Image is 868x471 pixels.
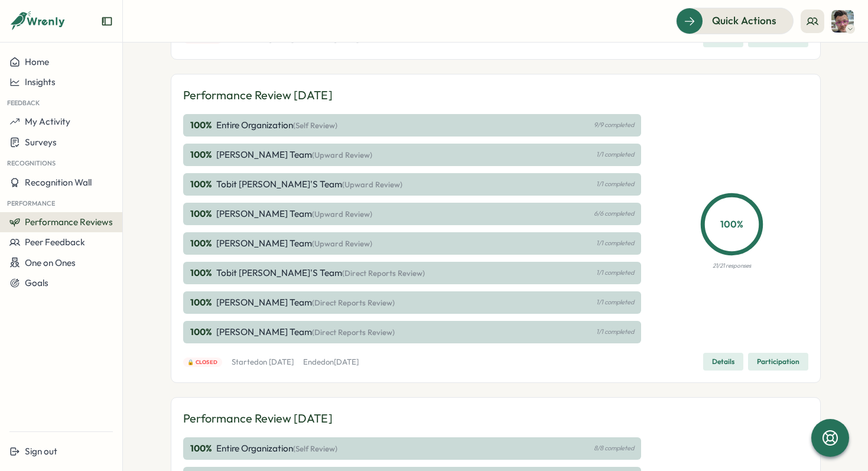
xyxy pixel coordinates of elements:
[703,217,760,232] p: 100 %
[216,267,425,280] p: Tobit [PERSON_NAME]'s Team
[594,444,634,452] p: 8/8 completed
[293,121,337,130] span: (Self Review)
[312,298,395,307] span: (Direct Reports Review)
[712,353,734,370] span: Details
[748,353,808,371] button: Participation
[342,268,425,278] span: (Direct Reports Review)
[312,327,395,337] span: (Direct Reports Review)
[25,216,113,228] span: Performance Reviews
[216,207,372,220] p: [PERSON_NAME] Team
[25,116,70,127] span: My Activity
[190,442,214,455] p: 100 %
[232,357,294,368] p: Started on [DATE]
[190,178,214,191] p: 100 %
[216,326,395,339] p: [PERSON_NAME] Team
[596,239,634,247] p: 1/1 completed
[596,328,634,336] p: 1/1 completed
[216,237,372,250] p: [PERSON_NAME] Team
[190,296,214,309] p: 100 %
[757,353,799,370] span: Participation
[216,119,337,132] p: Entire Organization
[25,277,48,288] span: Goals
[713,261,751,271] p: 21/21 responses
[190,119,214,132] p: 100 %
[596,180,634,188] p: 1/1 completed
[101,15,113,27] button: Expand sidebar
[183,410,333,428] p: Performance Review [DATE]
[25,446,57,457] span: Sign out
[312,209,372,219] span: (Upward Review)
[594,121,634,129] p: 9/9 completed
[187,358,217,366] span: 🔒 Closed
[183,86,333,105] p: Performance Review [DATE]
[676,8,794,34] button: Quick Actions
[25,257,76,268] span: One on Ones
[312,150,372,160] span: (Upward Review)
[712,13,776,28] span: Quick Actions
[312,239,372,248] span: (Upward Review)
[594,210,634,217] p: 6/6 completed
[596,269,634,277] p: 1/1 completed
[25,56,49,67] span: Home
[831,10,854,33] img: Chris Forlano
[25,177,92,188] span: Recognition Wall
[25,236,85,248] span: Peer Feedback
[190,267,214,280] p: 100 %
[190,326,214,339] p: 100 %
[190,207,214,220] p: 100 %
[216,178,402,191] p: Tobit [PERSON_NAME]'s Team
[703,353,743,371] button: Details
[596,298,634,306] p: 1/1 completed
[342,180,402,189] span: (Upward Review)
[190,237,214,250] p: 100 %
[25,137,57,148] span: Surveys
[596,151,634,158] p: 1/1 completed
[216,148,372,161] p: [PERSON_NAME] Team
[216,442,337,455] p: Entire Organization
[25,76,56,87] span: Insights
[293,444,337,453] span: (Self Review)
[303,357,359,368] p: Ended on [DATE]
[216,296,395,309] p: [PERSON_NAME] Team
[190,148,214,161] p: 100 %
